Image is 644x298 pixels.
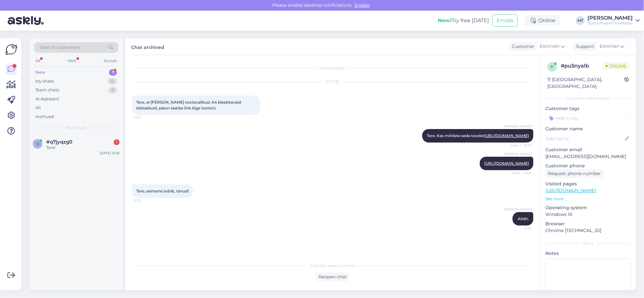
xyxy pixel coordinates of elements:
[545,181,631,187] p: Visited pages
[103,57,118,65] div: Socials
[136,100,242,110] span: Tere, ei [PERSON_NAME] tootevalikust A4 kleebitavaid kiletaskuid, palun saatke link õige tooteni.
[310,263,355,269] span: Chat has been archived
[46,139,72,145] span: #q7jyqzg0
[40,44,81,51] span: Search customers
[131,42,164,51] label: Chat archived
[507,143,532,148] span: Seen ✓ 13:20
[504,124,532,129] span: [PERSON_NAME]
[545,163,631,169] p: Customer phone
[509,43,534,50] div: Customer
[507,226,532,231] span: 13:22
[46,145,120,151] div: Tere!
[108,87,117,93] div: 2
[132,79,533,85] div: [DATE]
[484,133,529,138] a: [URL][DOMAIN_NAME]
[134,115,158,120] span: 13:19
[35,69,45,76] div: New
[600,43,619,50] span: Estonian
[316,273,349,281] div: Reopen chat
[545,220,631,227] p: Browser
[67,57,78,65] div: Web
[545,126,631,132] p: Customer name
[540,43,559,50] span: Estonian
[547,76,625,90] div: [GEOGRAPHIC_DATA], [GEOGRAPHIC_DATA]
[518,216,529,221] span: Aitäh.
[545,105,631,112] p: Customer tags
[545,153,631,160] p: [EMAIL_ADDRESS][DOMAIN_NAME]
[34,57,41,65] div: All
[561,62,603,70] div: # pu5nyalb
[5,43,17,56] img: Askly Logo
[35,96,59,102] div: AI Assistant
[438,17,452,23] b: New!
[100,151,120,155] div: [DATE] 13:26
[35,105,41,111] div: All
[545,113,631,123] input: Add a tag
[66,125,86,131] span: New chats
[525,15,560,26] div: Online
[108,78,117,85] div: 0
[545,146,631,153] p: Customer email
[136,189,189,193] span: Tere, esimene sobib, tänud!
[35,87,59,93] div: Team chats
[114,139,120,145] div: 1
[545,227,631,234] p: Chrome [TECHNICAL_ID]
[132,65,533,71] div: Chat started
[603,62,629,70] span: Online
[576,16,585,25] div: MT
[587,21,633,26] div: Büroomaailm's website
[545,196,631,202] p: See more ...
[427,133,529,138] span: Tere. Kas mõtlete seda toodet
[587,15,633,21] div: [PERSON_NAME]
[573,43,594,50] div: Support
[545,211,631,218] p: Windows 10
[545,169,604,178] div: Request phone number
[484,161,529,166] a: [URL][DOMAIN_NAME]
[545,240,631,246] div: Extra
[551,64,554,69] span: p
[35,78,54,85] div: My chats
[546,135,624,142] input: Add name
[507,171,532,175] span: Seen ✓ 13:21
[545,250,631,257] p: Notes
[134,198,158,203] span: 13:22
[504,207,532,212] span: [PERSON_NAME]
[545,96,631,101] div: Customer information
[587,15,640,26] a: [PERSON_NAME]Büroomaailm's website
[353,2,372,8] span: Enable
[109,69,117,76] div: 1
[545,188,596,193] a: [URL][DOMAIN_NAME]
[438,17,490,24] div: Try free [DATE]:
[35,114,54,120] div: Archived
[504,152,532,156] span: [PERSON_NAME]
[492,14,518,27] button: Emails
[36,141,39,146] span: q
[545,204,631,211] p: Operating system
